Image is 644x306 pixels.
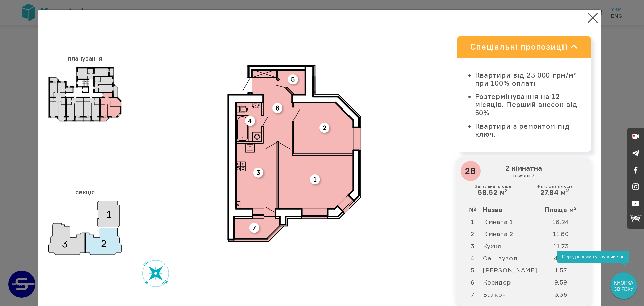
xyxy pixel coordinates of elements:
[483,276,543,288] td: Коридор
[457,36,591,58] a: Спеціальні пропозиції
[536,184,573,189] small: Житлова площа
[543,276,586,288] td: 9.59
[462,228,483,240] td: 2
[462,240,483,252] td: 3
[543,204,586,216] th: Площа м
[483,264,543,276] td: [PERSON_NAME]
[543,288,586,300] td: 3.35
[464,172,584,178] small: в секціі 2
[543,252,586,264] td: 4.44
[543,216,586,228] td: 16.24
[475,184,511,197] div: 58.52 м
[505,187,508,194] sup: 2
[566,187,569,194] sup: 2
[483,228,543,240] td: Кімната 2
[462,216,483,228] td: 1
[462,252,483,264] td: 4
[483,240,543,252] td: Кухня
[462,264,483,276] td: 5
[611,273,636,298] div: КНОПКА ЗВ`ЯЗКУ
[483,204,543,216] th: Назва
[475,71,578,87] li: Квартири від 23 000 грн/м² при 100% оплаті
[483,288,543,300] td: Балкон
[557,251,629,263] div: Передзвонимо у зручний час
[574,205,577,211] sup: 2
[483,252,543,264] td: Сан. вузол
[543,228,586,240] td: 11.60
[461,161,481,181] div: 2В
[462,288,483,300] td: 7
[483,216,543,228] td: Кімната 1
[475,184,511,189] small: Загальна площа
[543,264,586,276] td: 1.57
[586,11,599,25] button: Close
[462,163,586,180] h3: 2 кімнатна
[227,65,362,242] img: 2b_2.svg
[475,122,578,138] li: Квартири з ремонтом під ключ.
[543,240,586,252] td: 11.73
[462,276,483,288] td: 6
[536,184,573,197] div: 27.84 м
[48,185,122,199] h3: секція
[462,204,483,216] th: №
[48,52,122,65] h3: планування
[475,93,578,117] li: Розтермінування на 12 місяців. Перший внесок від 50%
